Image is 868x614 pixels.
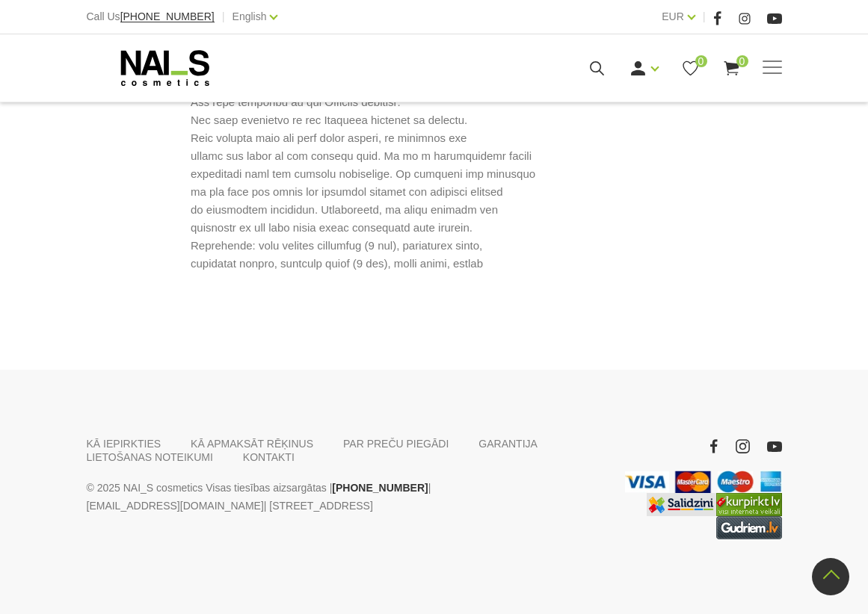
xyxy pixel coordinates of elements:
a: https://www.gudriem.lv/veikali/lv [716,516,782,539]
a: PAR PREČU PIEGĀDI [343,437,449,450]
a: English [233,7,267,25]
a: [EMAIL_ADDRESS][DOMAIN_NAME] [87,497,264,515]
img: Labākā cena interneta veikalos - Samsung, Cena, iPhone, Mobilie telefoni [647,493,716,516]
div: Call Us [87,7,215,26]
span: 0 [736,55,748,67]
a: [PHONE_NUMBER] [120,11,215,22]
span: 0 [695,55,707,67]
a: KĀ APMAKSĀT RĒĶINUS [191,437,313,450]
a: LIETOŠANAS NOTEIKUMI [87,450,213,464]
a: 0 [722,59,741,78]
a: KĀ IEPIRKTIES [87,437,161,450]
a: KONTAKTI [243,450,295,464]
a: 0 [681,59,700,78]
a: [PHONE_NUMBER] [332,479,428,497]
img: Lielākais Latvijas interneta veikalu preču meklētājs [716,493,782,516]
span: | [703,7,706,26]
a: EUR [662,7,684,25]
p: © 2025 NAI_S cosmetics Visas tiesības aizsargātas | | | [STREET_ADDRESS] [87,479,603,515]
img: www.gudriem.lv/veikali/lv [716,516,782,539]
span: [PHONE_NUMBER] [120,10,215,22]
span: | [222,7,225,26]
a: GARANTIJA [478,437,538,450]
